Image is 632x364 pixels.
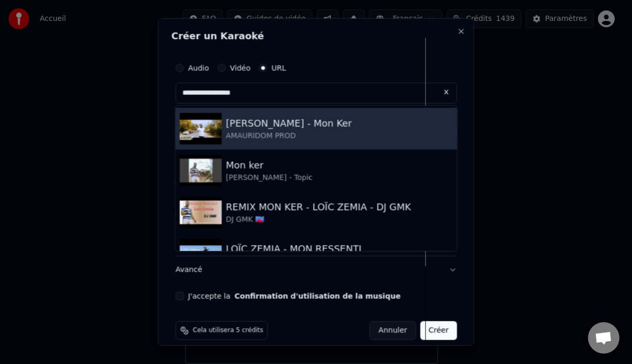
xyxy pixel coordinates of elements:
[226,173,312,183] div: [PERSON_NAME] - Topic
[176,256,457,283] button: Avancé
[234,292,400,300] button: J'accepte la
[226,131,352,141] div: AMAURIDOM PROD
[171,31,461,41] h2: Créer un Karaoké
[180,238,222,270] img: LOÏC ZEMIA - MON RESSENTI
[188,64,209,72] label: Audio
[176,203,457,256] button: VidéoPersonnaliser le vidéo de karaoké : utiliser une image, une vidéo ou une couleur
[226,158,312,173] div: Mon ker
[226,116,352,131] div: [PERSON_NAME] - Mon Ker
[226,214,411,225] div: DJ GMK 🇷🇪
[226,242,362,256] div: LOÏC ZEMIA - MON RESSENTI
[226,200,411,214] div: REMIX MON KER - LOÏC ZEMIA - DJ GMK
[180,197,222,228] img: REMIX MON KER - LOÏC ZEMIA - DJ GMK
[188,292,400,300] label: J'accepte la
[271,64,286,72] label: URL
[369,321,416,340] button: Annuler
[180,155,222,186] img: Mon ker
[230,64,250,72] label: Vidéo
[193,326,263,335] span: Cela utilisera 5 crédits
[420,321,456,340] button: Créer
[180,113,222,144] img: Loïc Zemia - Mon Ker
